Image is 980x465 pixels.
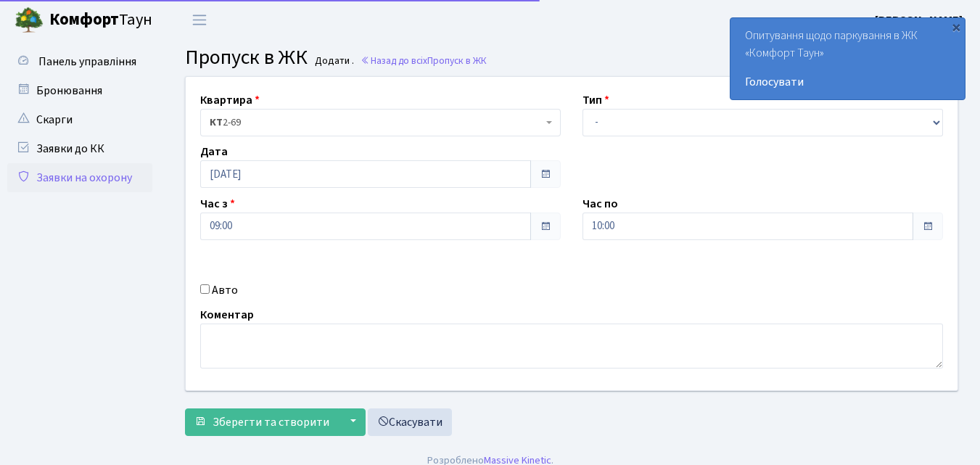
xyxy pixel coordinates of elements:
b: КТ [210,115,223,130]
div: Опитування щодо паркування в ЖК «Комфорт Таун» [730,18,965,99]
label: Дата [200,143,228,160]
div: × [949,20,963,34]
a: Панель управління [7,47,152,76]
button: Зберегти та створити [185,408,339,436]
button: Переключити навігацію [181,8,218,32]
label: Тип [582,91,609,109]
img: logo.png [15,6,44,35]
a: Скарги [7,105,152,134]
b: [PERSON_NAME] [875,12,963,28]
label: Авто [212,281,238,299]
span: Зберегти та створити [213,414,329,430]
span: Панель управління [38,54,136,70]
a: [PERSON_NAME] [875,12,963,29]
a: Голосувати [745,73,950,91]
small: Додати . [312,55,354,67]
label: Коментар [200,306,254,324]
span: <b>КТ</b>&nbsp;&nbsp;&nbsp;&nbsp;2-69 [200,109,561,136]
a: Бронювання [7,76,152,105]
label: Час з [200,195,235,213]
b: Комфорт [49,8,119,31]
a: Заявки до КК [7,134,152,163]
span: Пропуск в ЖК [427,54,487,67]
label: Час по [582,195,618,213]
span: Пропуск в ЖК [185,43,308,72]
a: Заявки на охорону [7,163,152,192]
a: Скасувати [368,408,452,436]
span: Таун [49,8,152,33]
label: Квартира [200,91,260,109]
a: Назад до всіхПропуск в ЖК [361,54,487,67]
span: <b>КТ</b>&nbsp;&nbsp;&nbsp;&nbsp;2-69 [210,115,543,130]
